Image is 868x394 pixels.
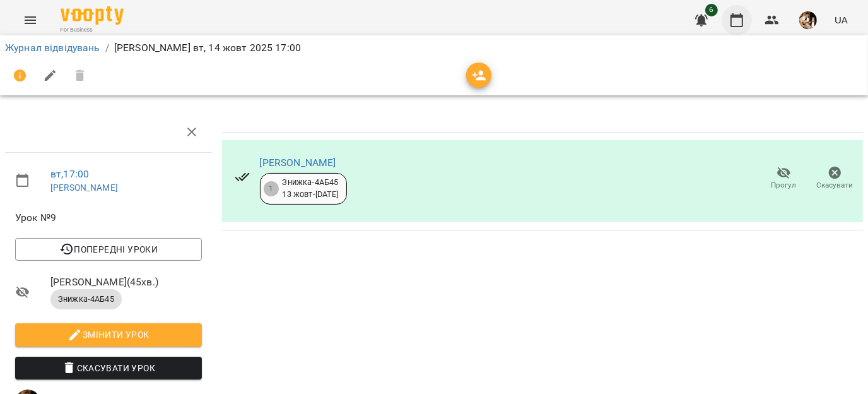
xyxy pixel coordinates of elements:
button: Menu [15,5,45,35]
a: [PERSON_NAME] [50,182,118,193]
span: Знижка-4АБ45 [50,294,122,305]
img: 0162ea527a5616b79ea1cf03ccdd73a5.jpg [799,11,817,29]
span: Прогул [771,180,797,191]
span: For Business [61,26,124,34]
span: 6 [705,4,718,16]
a: [PERSON_NAME] [260,157,336,169]
button: Змінити урок [15,323,202,346]
div: 1 [264,181,279,196]
button: Попередні уроки [15,238,202,261]
nav: breadcrumb [5,40,863,56]
p: [PERSON_NAME] вт, 14 жовт 2025 17:00 [114,40,301,56]
span: Урок №9 [15,210,202,225]
span: Скасувати Урок [25,361,192,376]
div: Знижка-4АБ45 13 жовт - [DATE] [283,177,339,200]
img: Voopty Logo [61,6,124,25]
button: Прогул [758,161,809,196]
span: Скасувати [817,180,853,191]
span: Попередні уроки [25,242,192,257]
span: [PERSON_NAME] ( 45 хв. ) [50,275,202,290]
span: Змінити урок [25,327,192,342]
button: Скасувати Урок [15,357,202,379]
button: UA [830,8,853,32]
button: Скасувати [809,161,860,196]
a: Журнал відвідувань [5,42,100,54]
a: вт , 17:00 [50,168,89,180]
li: / [105,40,109,56]
span: UA [835,13,848,27]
